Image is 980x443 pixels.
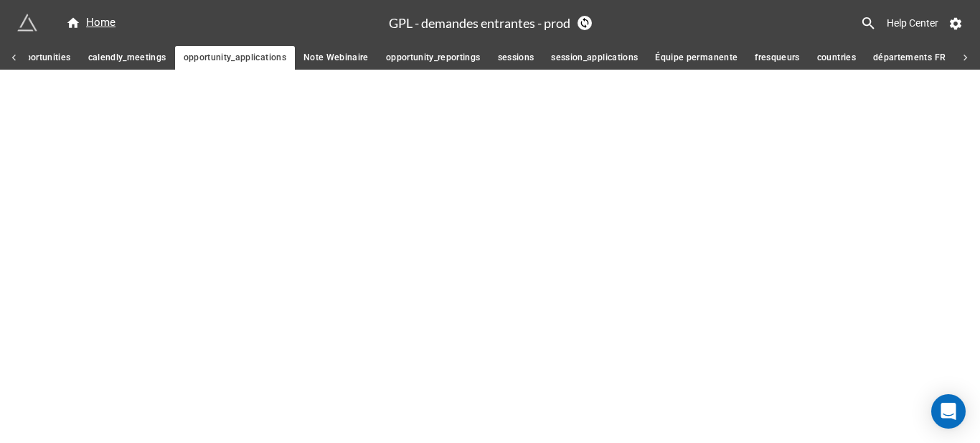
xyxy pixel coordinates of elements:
[755,50,800,65] span: fresqueurs
[931,394,966,429] div: Open Intercom Messenger
[817,50,856,65] span: countries
[877,10,948,36] a: Help Center
[873,50,946,65] span: départements FR
[57,14,124,32] a: Home
[66,14,116,32] div: Home
[15,50,71,65] span: opportunities
[551,50,638,65] span: session_applications
[655,50,738,65] span: Équipe permanente
[578,16,592,30] a: Sync Base Structure
[386,50,481,65] span: opportunity_reportings
[184,50,286,65] span: opportunity_applications
[88,50,166,65] span: calendly_meetings
[17,13,37,33] img: miniextensions-icon.73ae0678.png
[498,50,534,65] span: sessions
[6,46,929,70] div: scrollable auto tabs example
[303,50,369,65] span: Note Webinaire
[389,17,570,29] h3: GPL - demandes entrantes - prod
